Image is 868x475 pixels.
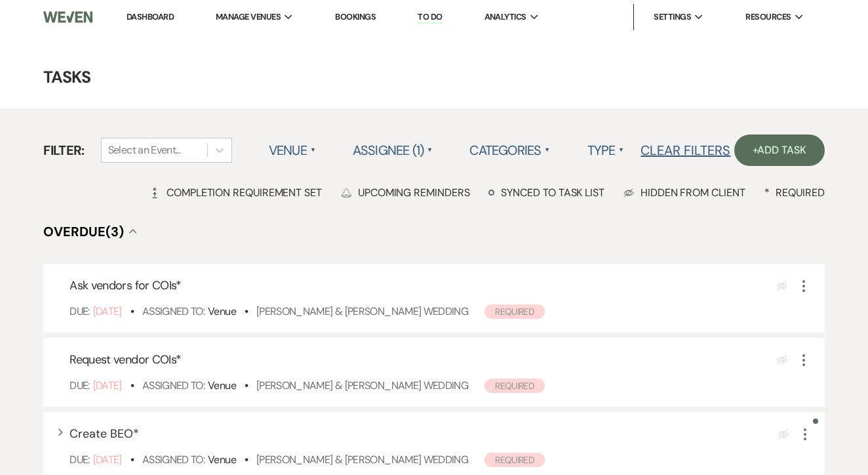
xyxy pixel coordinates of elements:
[69,426,139,442] span: Create BEO *
[427,145,433,155] span: ▲
[43,223,124,240] span: Overdue (3)
[256,379,468,392] a: [PERSON_NAME] & [PERSON_NAME] Wedding
[418,11,442,24] a: To Do
[69,428,139,440] button: Create BEO*
[745,10,791,24] span: Resources
[256,453,468,466] a: [PERSON_NAME] & [PERSON_NAME] Wedding
[353,138,433,162] label: Assignee (1)
[619,145,624,155] span: ▲
[623,186,745,199] div: Hidden from Client
[208,304,236,318] span: Venue
[208,453,236,466] span: Venue
[641,144,730,157] button: Clear Filters
[43,225,137,238] button: Overdue(3)
[484,379,545,393] span: Required
[269,138,316,162] label: Venue
[69,379,89,392] span: Due:
[256,304,468,318] a: [PERSON_NAME] & [PERSON_NAME] Wedding
[69,453,89,466] span: Due:
[149,186,322,199] div: Completion Requirement Set
[93,453,122,466] span: [DATE]
[130,379,134,392] b: •
[130,304,134,318] b: •
[341,186,470,199] div: Upcoming Reminders
[93,379,122,392] span: [DATE]
[764,186,825,199] div: Required
[127,11,174,22] a: Dashboard
[311,145,316,155] span: ▲
[69,352,181,367] span: Request vendor COIs *
[93,304,122,318] span: [DATE]
[142,453,205,466] span: Assigned To:
[130,453,134,466] b: •
[208,379,236,392] span: Venue
[484,304,545,319] span: Required
[245,304,248,318] b: •
[545,145,550,155] span: ▲
[469,138,550,162] label: Categories
[69,278,182,293] span: Ask vendors for COIs *
[484,10,526,24] span: Analytics
[245,453,248,466] b: •
[488,186,604,199] div: Synced to task list
[43,140,85,160] span: Filter:
[734,134,825,166] a: +Add Task
[108,142,180,158] div: Select an Event...
[587,138,625,162] label: Type
[757,143,806,157] span: Add Task
[142,304,205,318] span: Assigned To:
[69,304,89,318] span: Due:
[335,11,376,22] a: Bookings
[43,3,92,31] img: Weven Logo
[484,453,545,467] span: Required
[245,379,248,392] b: •
[654,10,691,24] span: Settings
[216,10,281,24] span: Manage Venues
[142,379,205,392] span: Assigned To:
